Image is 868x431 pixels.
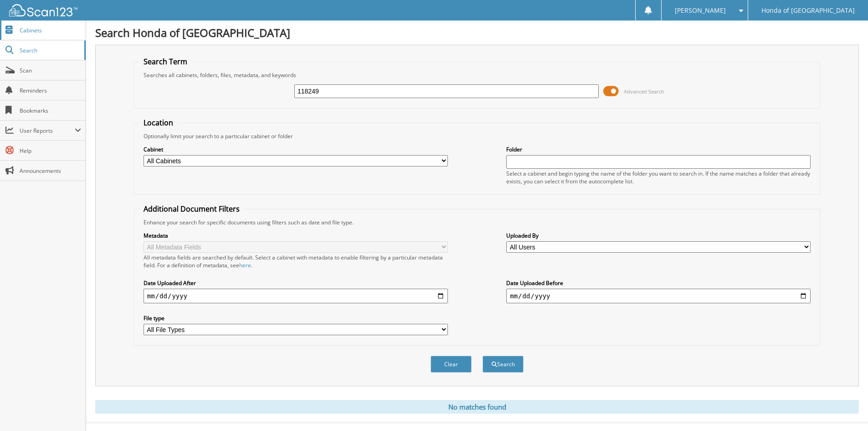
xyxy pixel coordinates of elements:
label: Date Uploaded Before [506,279,811,287]
button: Clear [431,356,472,373]
div: All metadata fields are searched by default. Select a cabinet with metadata to enable filtering b... [144,254,448,269]
label: Metadata [144,232,448,239]
legend: Location [139,118,178,128]
div: No matches found [95,400,859,414]
span: Help [20,147,81,155]
h1: Search Honda of [GEOGRAPHIC_DATA] [95,25,859,40]
label: Date Uploaded After [144,279,448,287]
span: Announcements [20,167,81,175]
span: Reminders [20,87,81,94]
span: User Reports [20,127,75,135]
span: Advanced Search [624,88,664,95]
label: Uploaded By [506,232,811,239]
label: File type [144,314,448,322]
label: Cabinet [144,145,448,153]
iframe: Chat Widget [822,387,868,431]
input: start [144,289,448,303]
input: end [506,289,811,303]
legend: Additional Document Filters [139,204,244,214]
span: Cabinets [20,26,81,34]
label: Folder [506,145,811,153]
span: [PERSON_NAME] [675,8,726,13]
div: Searches all cabinets, folders, files, metadata, and keywords [139,71,815,79]
img: scan123-logo-white.svg [9,4,77,16]
div: Optionally limit your search to a particular cabinet or folder [139,132,815,140]
span: Bookmarks [20,107,81,114]
span: Scan [20,67,81,74]
button: Search [483,356,524,373]
div: Enhance your search for specific documents using filters such as date and file type. [139,218,815,226]
div: Select a cabinet and begin typing the name of the folder you want to search in. If the name match... [506,170,811,185]
legend: Search Term [139,57,192,67]
span: Honda of [GEOGRAPHIC_DATA] [761,8,855,13]
a: here [239,261,251,269]
span: Search [20,47,80,54]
